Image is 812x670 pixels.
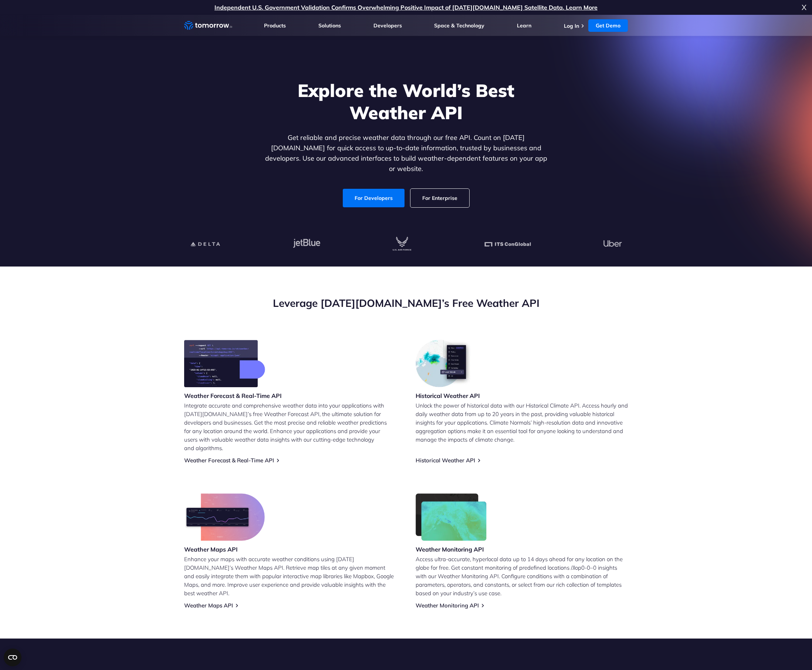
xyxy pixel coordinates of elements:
[184,457,274,464] a: Weather Forecast & Real-Time API
[264,22,286,29] a: Products
[263,133,549,174] p: Get reliable and precise weather data through our free API. Count on [DATE][DOMAIN_NAME] for quic...
[434,22,484,29] a: Space & Technology
[373,22,402,29] a: Developers
[416,602,479,609] a: Weather Monitoring API
[4,649,21,666] button: Open CMP widget
[564,23,579,29] a: Log In
[588,19,628,32] a: Get Demo
[416,392,480,400] h3: Historical Weather API
[184,296,628,310] h2: Leverage [DATE][DOMAIN_NAME]’s Free Weather API
[184,392,282,400] h3: Weather Forecast & Real-Time API
[343,189,405,207] a: For Developers
[318,22,341,29] a: Solutions
[416,545,487,553] h3: Weather Monitoring API
[184,555,396,597] p: Enhance your maps with accurate weather conditions using [DATE][DOMAIN_NAME]’s Weather Maps API. ...
[416,401,628,444] p: Unlock the power of historical data with our Historical Climate API. Access hourly and daily weat...
[263,79,549,124] h1: Explore the World’s Best Weather API
[184,602,233,609] a: Weather Maps API
[410,189,469,207] a: For Enterprise
[184,545,265,553] h3: Weather Maps API
[214,4,598,11] a: Independent U.S. Government Validation Confirms Overwhelming Positive Impact of [DATE][DOMAIN_NAM...
[416,555,628,597] p: Access ultra-accurate, hyperlocal data up to 14 days ahead for any location on the globe for free...
[184,401,396,452] p: Integrate accurate and comprehensive weather data into your applications with [DATE][DOMAIN_NAME]...
[184,20,232,31] a: Home link
[517,22,531,29] a: Learn
[416,457,475,464] a: Historical Weather API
